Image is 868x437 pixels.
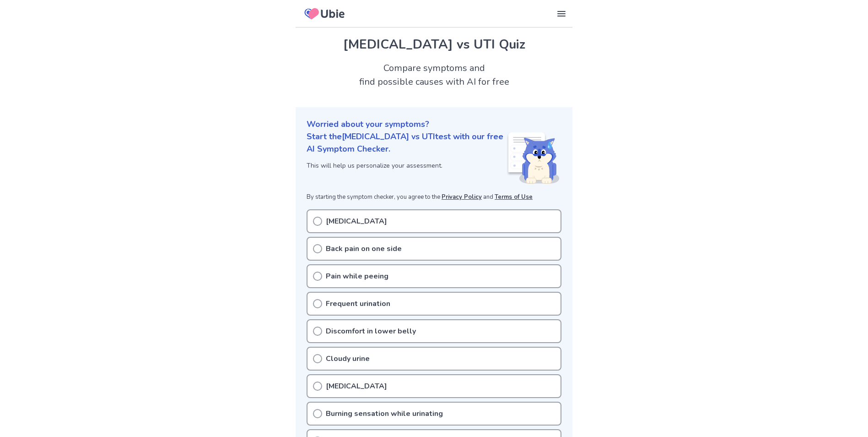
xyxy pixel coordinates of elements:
[307,161,507,170] p: This will help us personalize your assessment.
[326,326,416,337] p: Discomfort in lower belly
[326,298,390,309] p: Frequent urination
[326,408,443,419] p: Burning sensation while urinating
[442,193,482,201] a: Privacy Policy
[307,131,507,155] p: Start the [MEDICAL_DATA] vs UTI test with our free AI Symptom Checker.
[326,271,388,282] p: Pain while peeing
[307,118,561,131] p: Worried about your symptoms?
[326,381,387,392] p: [MEDICAL_DATA]
[507,132,560,184] img: Shiba
[307,35,561,54] h1: [MEDICAL_DATA] vs UTI Quiz
[307,193,561,202] p: By starting the symptom checker, you agree to the and
[326,243,402,254] p: Back pain on one side
[495,193,533,201] a: Terms of Use
[296,61,572,89] h2: Compare symptoms and find possible causes with AI for free
[326,353,370,364] p: Cloudy urine
[326,216,387,227] p: [MEDICAL_DATA]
